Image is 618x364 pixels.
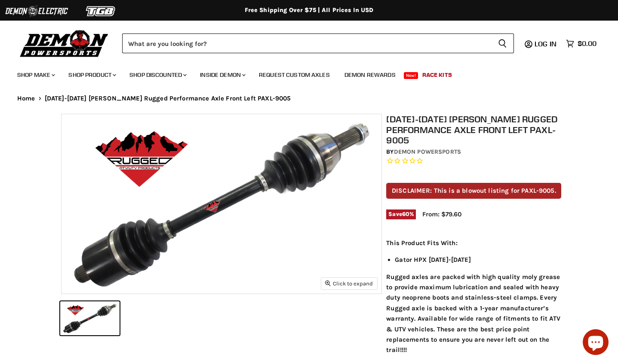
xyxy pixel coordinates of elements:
span: Log in [535,39,557,48]
div: by [386,147,561,157]
inbox-online-store-chat: Shopify online store chat [580,329,611,357]
h1: [DATE]-[DATE] [PERSON_NAME] Rugged Performance Axle Front Left PAXL-9005 [386,114,561,146]
span: [DATE]-[DATE] [PERSON_NAME] Rugged Performance Axle Front Left PAXL-9005 [45,95,291,102]
a: Demon Powersports [394,148,461,155]
button: 2010-2013 John Deere Rugged Performance Axle Front Left PAXL-9005 thumbnail [60,301,120,335]
img: 2010-2013 John Deere Rugged Performance Axle Front Left PAXL-9005 [61,114,381,294]
p: This Product Fits With: [386,238,561,248]
span: Save % [386,209,416,219]
img: Demon Electric Logo 2 [4,3,69,19]
a: Race Kits [416,66,458,84]
span: From: $79.60 [422,210,461,218]
a: $0.00 [562,37,601,50]
button: Search [491,33,514,53]
a: Shop Discounted [123,66,192,84]
a: Log in [531,40,562,48]
button: Click to expand [321,278,377,289]
img: Demon Powersports [17,28,111,58]
li: Gator HPX [DATE]-[DATE] [395,255,561,265]
a: Request Custom Axles [252,66,336,84]
a: Inside Demon [194,66,251,84]
span: New! [404,72,418,79]
span: Click to expand [325,280,373,287]
a: Demon Rewards [338,66,402,84]
input: Search [122,33,491,53]
ul: Main menu [11,63,594,84]
span: Rated 0.0 out of 5 stars 0 reviews [386,157,561,166]
span: $0.00 [578,39,596,48]
img: TGB Logo 2 [69,3,133,19]
span: 60 [402,211,409,217]
a: Home [17,95,35,102]
a: Shop Product [62,66,121,84]
div: Rugged axles are packed with high quality moly grease to provide maximum lubrication and sealed w... [386,238,561,355]
form: Product [122,33,514,53]
a: Shop Make [11,66,60,84]
p: DISCLAIMER: This is a blowout listing for PAXL-9005. [386,183,561,199]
